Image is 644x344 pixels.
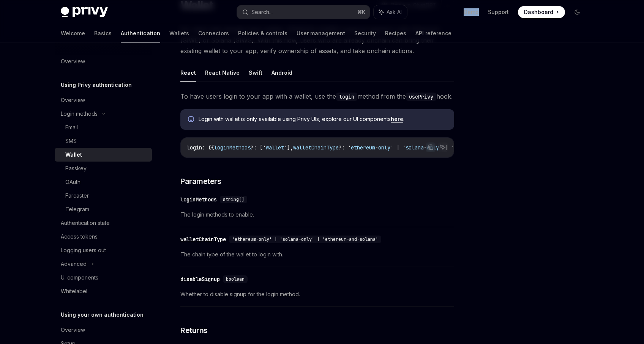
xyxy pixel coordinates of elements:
span: 'ethereum-only' | 'solana-only' | 'ethereum-and-solana' [232,236,378,242]
div: Wallet [65,150,82,159]
svg: Info [188,116,196,124]
a: Demo [464,8,479,16]
button: React Native [205,64,240,82]
button: Ask AI [438,142,448,152]
img: dark logo [61,7,108,17]
span: login [187,144,202,151]
a: Access tokens [55,230,152,243]
a: Passkey [55,162,152,175]
span: '], [284,144,293,151]
span: ethereum [351,144,375,151]
span: Ask AI [387,8,402,16]
button: Swift [249,64,262,82]
div: Passkey [65,164,87,173]
div: SMS [65,137,77,146]
a: Basics [94,24,112,42]
a: Security [354,24,376,42]
a: Email [55,121,152,134]
a: Wallets [169,24,189,42]
div: Access tokens [61,232,98,241]
span: ?: ' [339,144,351,151]
span: Dashboard [524,8,553,16]
div: Whitelabel [61,287,87,296]
span: walletChainType [293,144,339,151]
a: Overview [55,323,152,337]
div: loginMethods [180,196,217,203]
button: Search...⌘K [237,5,370,19]
span: Returns [180,325,208,336]
a: Overview [55,93,152,107]
div: Logging users out [61,246,106,255]
button: Toggle dark mode [571,6,583,18]
span: ?: [' [251,144,266,151]
div: UI components [61,273,98,282]
div: Search... [251,8,273,17]
span: : ({ [202,144,214,151]
a: Recipes [385,24,406,42]
a: Support [488,8,509,16]
a: OAuth [55,175,152,189]
span: loginMethods [214,144,251,151]
span: The chain type of the wallet to login with. [180,250,454,259]
div: OAuth [65,177,80,187]
div: disableSignup [180,275,220,283]
span: solana [406,144,424,151]
a: Overview [55,55,152,68]
button: Android [271,64,292,82]
span: wallet [266,144,284,151]
a: Wallet [55,148,152,162]
a: here [391,116,403,123]
a: Farcaster [55,189,152,203]
a: Connectors [198,24,229,42]
a: Authentication state [55,216,152,230]
div: Authentication state [61,218,110,228]
a: Logging users out [55,243,152,257]
div: Telegram [65,205,89,214]
a: Dashboard [518,6,565,18]
div: Email [65,123,78,132]
div: Overview [61,57,85,66]
a: Telegram [55,203,152,216]
button: Copy the contents from the code block [426,142,436,152]
a: API reference [415,24,451,42]
a: Whitelabel [55,284,152,298]
a: Authentication [121,24,160,42]
span: Parameters [180,176,221,187]
a: User management [297,24,345,42]
span: To have users login to your app with a wallet, use the method from the hook. [180,91,454,102]
span: Login with wallet is only available using Privy UIs, explore our UI components . [199,115,447,123]
code: login [336,93,357,101]
span: boolean [226,276,245,282]
h5: Using Privy authentication [61,80,132,90]
h5: Using your own authentication [61,310,144,319]
div: walletChainType [180,236,226,243]
div: Farcaster [65,191,89,200]
span: ' | ' [390,144,406,151]
span: ⌘ K [357,9,365,15]
a: UI components [55,271,152,284]
span: string[] [223,196,244,203]
code: usePrivy [406,93,436,101]
span: - [375,144,378,151]
a: SMS [55,134,152,148]
span: only [378,144,390,151]
div: Login methods [61,109,98,118]
a: Policies & controls [238,24,287,42]
div: Overview [61,96,85,105]
span: - [424,144,427,151]
a: Welcome [61,24,85,42]
button: React [180,64,196,82]
div: Overview [61,325,85,335]
span: Whether to disable signup for the login method. [180,290,454,299]
button: Ask AI [374,5,407,19]
div: Advanced [61,259,87,269]
span: The login methods to enable. [180,210,454,219]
